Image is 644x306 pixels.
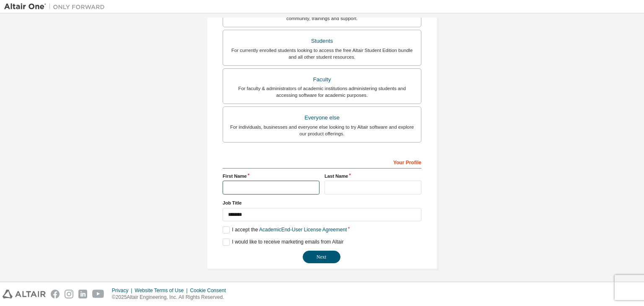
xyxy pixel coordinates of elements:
div: Faculty [228,74,416,86]
img: altair_logo.svg [3,290,46,298]
div: For currently enrolled students looking to access the free Altair Student Edition bundle and all ... [228,47,416,60]
img: youtube.svg [92,290,104,298]
label: First Name [223,173,319,179]
p: © 2025 Altair Engineering, Inc. All Rights Reserved. [112,294,231,301]
div: For faculty & administrators of academic institutions administering students and accessing softwa... [228,85,416,99]
label: Job Title [223,200,421,206]
label: I accept the [223,226,347,233]
div: Privacy [112,287,135,294]
div: Website Terms of Use [135,287,190,294]
label: Last Name [325,173,421,179]
div: Cookie Consent [190,287,231,294]
button: Next [303,251,340,263]
div: Students [228,35,416,47]
label: I would like to receive marketing emails from Altair [223,239,343,246]
div: For individuals, businesses and everyone else looking to try Altair software and explore our prod... [228,124,416,137]
div: Everyone else [228,112,416,124]
div: Your Profile [223,155,421,169]
img: Altair One [4,3,109,11]
img: instagram.svg [65,290,73,298]
a: Academic End-User License Agreement [259,227,347,233]
img: linkedin.svg [78,290,87,298]
img: facebook.svg [51,290,60,298]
